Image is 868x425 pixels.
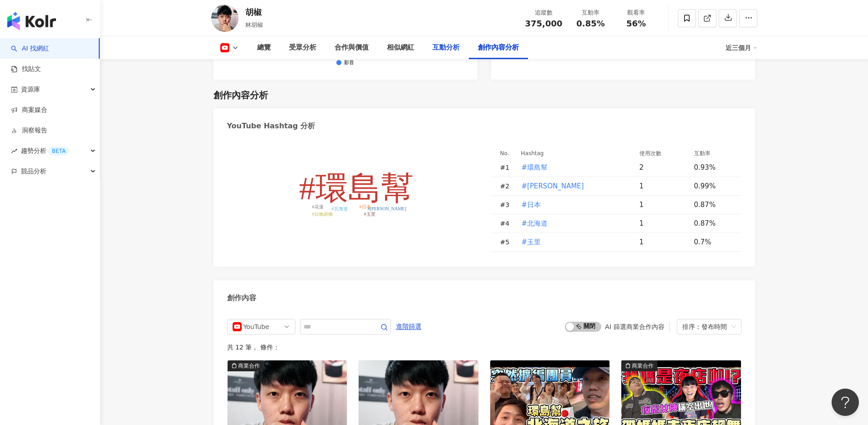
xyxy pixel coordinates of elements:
iframe: Help Scout Beacon - Open [832,389,859,416]
button: 進階篩選 [396,319,422,334]
div: 創作內容 [227,293,256,303]
th: 使用次數 [632,148,687,158]
img: logo [7,12,56,30]
button: #玉里 [521,233,542,251]
a: 洞察報告 [11,126,47,135]
div: # 3 [500,200,514,210]
div: 影音 [344,60,354,66]
td: #日本 [514,196,632,214]
tspan: #北海道 [331,206,347,211]
span: #玉里 [522,237,541,247]
td: #北海道 [514,214,632,233]
span: #北海道 [522,218,548,228]
a: 找貼文 [11,65,41,74]
tspan: #日本 [359,204,371,209]
span: 0.85% [576,19,604,28]
span: #環島幫 [522,162,548,172]
span: rise [11,148,17,154]
span: 趨勢分析 [21,141,69,161]
td: 0.7% [687,233,741,252]
div: 互動率 [574,8,608,17]
td: 0.87% [687,214,741,233]
div: 商業合作 [238,361,260,370]
div: 胡椒 [245,6,263,18]
div: 0.87% [694,200,732,210]
div: # 1 [500,162,514,172]
a: 商案媒合 [11,106,47,115]
img: KOL Avatar [211,5,239,32]
span: 資源庫 [21,79,40,100]
div: 1 [640,237,687,247]
div: 2 [640,162,687,172]
td: #環島幫 [514,158,632,177]
th: No. [491,148,514,158]
td: 0.99% [687,177,741,196]
div: 受眾分析 [289,42,316,53]
div: 共 12 筆 ， 條件： [227,344,741,351]
div: 0.93% [694,162,732,172]
button: #環島幫 [521,158,548,177]
div: BETA [48,147,69,156]
span: 375,000 [525,19,563,28]
div: 0.7% [694,237,732,247]
div: # 5 [500,237,514,247]
th: 互動率 [687,148,741,158]
div: YouTube [244,319,273,334]
td: 0.87% [687,196,741,214]
tspan: #[PERSON_NAME] [367,206,406,211]
div: # 4 [500,218,514,228]
div: 近三個月 [726,40,757,55]
div: 商業合作 [632,361,654,370]
div: 創作內容分析 [213,89,268,101]
span: 林胡椒 [245,21,263,28]
button: #日本 [521,196,542,214]
div: 0.87% [694,218,732,228]
tspan: #環島幫 [299,170,414,207]
th: Hashtag [514,148,632,158]
span: 競品分析 [21,161,46,182]
div: 相似網紅 [387,42,414,53]
div: 追蹤數 [525,8,563,17]
div: 1 [640,218,687,228]
div: 合作與價值 [335,42,369,53]
button: #北海道 [521,214,548,233]
div: 排序：發布時間 [682,319,728,334]
div: 觀看率 [619,8,654,17]
td: #夏威夷 [514,177,632,196]
tspan: #以物易物 [312,212,332,217]
span: #日本 [522,200,541,210]
div: 0.99% [694,181,732,191]
td: #玉里 [514,233,632,252]
div: YouTube Hashtag 分析 [227,121,315,131]
button: #[PERSON_NAME] [521,177,584,195]
a: searchAI 找網紅 [11,44,49,53]
tspan: #玉里 [364,212,375,217]
div: 創作內容分析 [478,42,519,53]
div: 1 [640,200,687,210]
div: AI 篩選商業合作內容 [605,323,664,330]
div: # 2 [500,181,514,191]
span: 進階篩選 [396,319,421,334]
div: 1 [640,181,687,191]
span: #[PERSON_NAME] [522,181,584,191]
tspan: #花蓮 [312,204,323,209]
span: 56% [626,19,646,28]
td: 0.93% [687,158,741,177]
div: 互動分析 [432,42,460,53]
div: 總覽 [257,42,271,53]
